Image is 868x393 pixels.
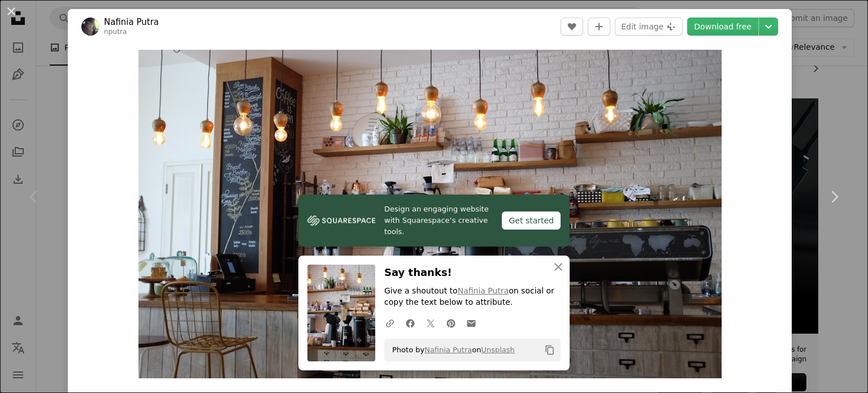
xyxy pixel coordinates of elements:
[588,18,610,36] button: Add to Collection
[481,346,514,354] a: Unsplash
[81,18,99,36] img: Go to Nafinia Putra's profile
[387,341,515,359] span: Photo by on
[384,265,561,281] h3: Say thanks!
[424,346,472,354] a: Nafinia Putra
[615,18,683,36] button: Edit image
[104,16,159,28] a: Nafinia Putra
[759,18,778,36] button: Choose download size
[138,50,722,378] img: black kitchen appliance on kitchen island with pendant lights
[461,312,481,334] a: Share over email
[307,212,375,229] img: file-1606177908946-d1eed1cbe4f5image
[687,18,758,36] a: Download free
[458,286,509,295] a: Nafinia Putra
[800,142,868,251] a: Next
[138,50,722,378] button: Zoom in on this image
[561,18,583,36] button: Like
[104,28,127,36] a: nputra
[540,340,559,360] button: Copy to clipboard
[298,195,570,247] a: Design an engaging website with Squarespace’s creative tools.Get started
[384,286,561,308] p: Give a shoutout to on social or copy the text below to attribute.
[441,312,461,334] a: Share on Pinterest
[384,204,493,237] span: Design an engaging website with Squarespace’s creative tools.
[502,211,561,230] div: Get started
[400,312,420,334] a: Share on Facebook
[420,312,441,334] a: Share on Twitter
